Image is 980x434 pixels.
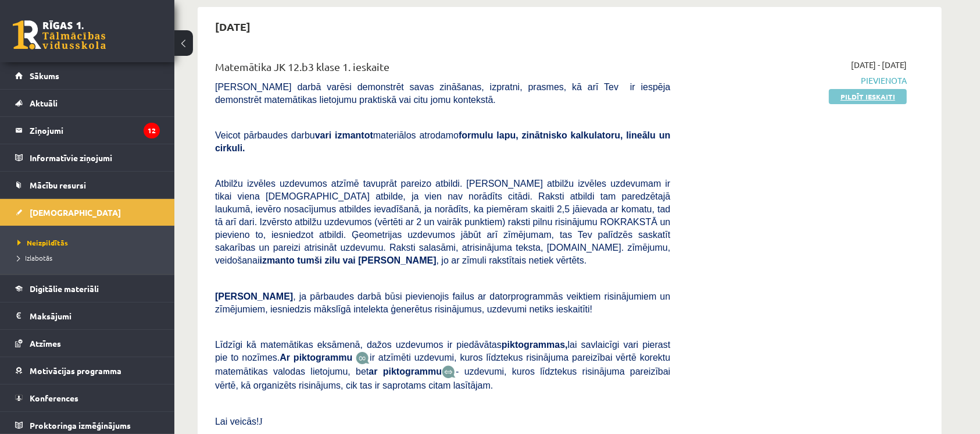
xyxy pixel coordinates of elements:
span: Līdzīgi kā matemātikas eksāmenā, dažos uzdevumos ir piedāvātas lai savlaicīgi vari pierast pie to... [215,340,670,362]
b: Ar piktogrammu [280,353,352,362]
a: Sākums [15,62,160,89]
span: Neizpildītās [17,238,68,247]
a: Maksājumi [15,303,160,329]
span: Atbilžu izvēles uzdevumos atzīmē tavuprāt pareizo atbildi. [PERSON_NAME] atbilžu izvēles uzdevuma... [215,179,670,265]
a: Informatīvie ziņojumi [15,144,160,171]
a: Ziņojumi12 [15,117,160,144]
a: Atzīmes [15,330,160,357]
span: Digitālie materiāli [30,283,99,294]
div: Matemātika JK 12.b3 klase 1. ieskaite [215,59,670,80]
span: , ja pārbaudes darbā būsi pievienojis failus ar datorprogrammās veiktiem risinājumiem un zīmējumi... [215,291,670,314]
span: [PERSON_NAME] [215,291,293,301]
span: Veicot pārbaudes darbu materiālos atrodamo [215,130,670,153]
legend: Maksājumi [30,303,160,329]
span: Konferences [30,393,78,403]
span: [PERSON_NAME] darbā varēsi demonstrēt savas zināšanas, izpratni, prasmes, kā arī Tev ir iespēja d... [215,82,670,105]
span: J [259,417,263,426]
span: Atzīmes [30,338,61,348]
a: Neizpildītās [17,237,163,248]
span: Mācību resursi [30,180,86,190]
a: Rīgas 1. Tālmācības vidusskola [13,20,106,49]
img: wKvN42sLe3LLwAAAABJRU5ErkJggg== [442,365,456,379]
b: ar piktogrammu [369,367,442,376]
span: Motivācijas programma [30,365,121,376]
span: [DATE] - [DATE] [851,59,907,71]
b: formulu lapu, zinātnisko kalkulatoru, lineālu un cirkuli. [215,130,670,153]
span: Izlabotās [17,253,52,262]
a: Izlabotās [17,252,163,263]
span: [DEMOGRAPHIC_DATA] [30,207,121,218]
a: Digitālie materiāli [15,275,160,302]
legend: Ziņojumi [30,117,160,144]
span: Proktoringa izmēģinājums [30,420,131,431]
b: vari izmantot [315,130,373,140]
a: Konferences [15,385,160,411]
span: ir atzīmēti uzdevumi, kuros līdztekus risinājuma pareizībai vērtē korektu matemātikas valodas lie... [215,353,670,376]
a: Pildīt ieskaiti [829,89,907,104]
a: Motivācijas programma [15,357,160,384]
img: JfuEzvunn4EvwAAAAASUVORK5CYII= [356,351,370,365]
span: Aktuāli [30,98,58,108]
b: izmanto [260,255,295,265]
b: tumši zilu vai [PERSON_NAME] [297,255,436,265]
span: Sākums [30,70,59,81]
a: Aktuāli [15,90,160,116]
i: 12 [144,123,160,138]
legend: Informatīvie ziņojumi [30,144,160,171]
b: piktogrammas, [502,340,568,350]
a: Mācību resursi [15,172,160,198]
h2: [DATE] [203,13,262,40]
a: [DEMOGRAPHIC_DATA] [15,199,160,226]
span: Lai veicās! [215,417,259,426]
span: Pievienota [688,74,907,87]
